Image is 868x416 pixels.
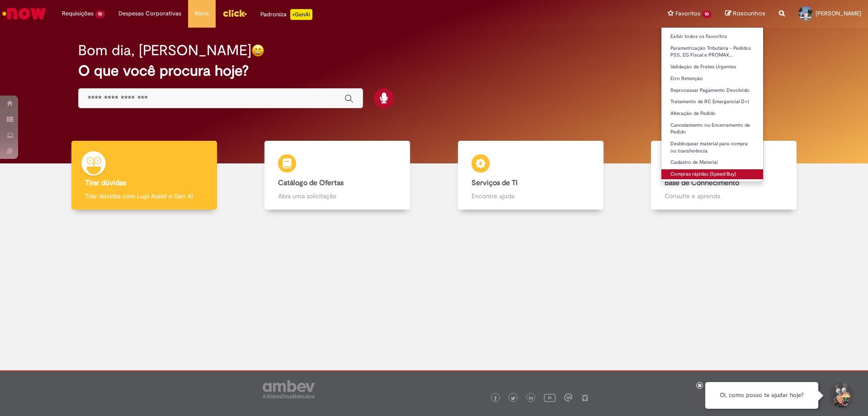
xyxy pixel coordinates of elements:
[661,74,763,84] a: Erro Retenção
[85,178,126,187] b: Tirar dúvidas
[118,9,181,18] span: Despesas Corporativas
[95,10,105,18] span: 10
[195,9,209,18] span: More
[564,393,572,402] img: logo_footer_workplace.png
[661,43,763,60] a: Parametrização Tributária - Pedidos PSS, EG Fiscal e PROMAX…
[665,191,783,201] p: Consulte e aprenda
[278,178,344,187] b: Catálogo de Ofertas
[278,191,396,201] p: Abra uma solicitação
[816,10,861,17] span: [PERSON_NAME]
[661,158,763,167] a: Cadastro de Material
[434,141,627,210] a: Serviços de TI Encontre ajuda
[581,393,589,402] img: logo_footer_naosei.png
[675,9,700,18] span: Favoritos
[251,44,264,57] img: happy-face.png
[661,109,763,119] a: Alteração de Pedido
[85,191,203,201] p: Tirar dúvidas com Lupi Assist e Gen Ai
[1,5,47,23] img: ServiceNow
[661,62,763,72] a: Validação de Fretes Urgentes
[222,6,247,20] img: click_logo_yellow_360x200.png
[529,396,533,401] img: logo_footer_linkedin.png
[661,86,763,96] a: Reprocessar Pagamento Devolvido
[661,139,763,156] a: Desbloquear material para compra ou transferência
[62,9,94,18] span: Requisições
[705,382,818,409] div: Oi, como posso te ajudar hoje?
[260,9,312,20] div: Padroniza
[733,9,765,18] span: Rascunhos
[47,141,241,210] a: Tirar dúvidas Tirar dúvidas com Lupi Assist e Gen Ai
[263,380,315,398] img: logo_footer_ambev_rotulo_gray.png
[472,178,518,187] b: Serviços de TI
[661,169,763,179] a: Compras rápidas (Speed Buy)
[472,191,590,201] p: Encontre ajuda
[78,63,790,79] h2: O que você procura hoje?
[665,178,739,187] b: Base de Conhecimento
[290,9,312,20] p: +GenAi
[702,10,712,18] span: 10
[78,43,251,58] h2: Bom dia, [PERSON_NAME]
[661,27,764,182] ul: Favoritos
[661,120,763,137] a: Cancelamento ou Encerramento de Pedido
[827,382,854,409] button: Iniciar Conversa de Suporte
[544,392,556,403] img: logo_footer_youtube.png
[661,97,763,107] a: Tratamento de RC Emergencial D+1
[627,141,821,210] a: Base de Conhecimento Consulte e aprenda
[725,10,765,18] a: Rascunhos
[241,141,434,210] a: Catálogo de Ofertas Abra uma solicitação
[511,396,515,401] img: logo_footer_twitter.png
[493,396,498,401] img: logo_footer_facebook.png
[661,32,763,42] a: Exibir todos os Favoritos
